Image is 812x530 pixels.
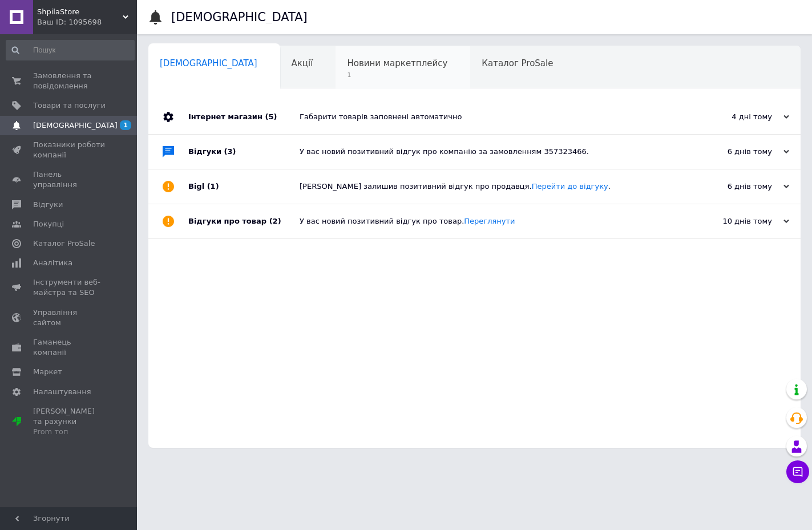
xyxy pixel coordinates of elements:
div: Відгуки про товар [188,204,300,238]
span: (1) [207,182,219,191]
div: Bigl [188,169,300,204]
span: Налаштування [33,387,91,397]
span: Замовлення та повідомлення [33,71,106,91]
span: Каталог ProSale [33,238,95,249]
span: Панель управління [33,169,106,190]
div: У вас новий позитивний відгук про товар. [300,216,675,226]
span: [PERSON_NAME] та рахунки [33,406,106,438]
span: Покупці [33,219,64,229]
span: Новини маркетплейсу [347,58,447,68]
span: [DEMOGRAPHIC_DATA] [33,120,118,131]
div: Інтернет магазин [188,100,300,134]
span: [DEMOGRAPHIC_DATA] [160,58,257,68]
span: (3) [224,147,236,156]
span: Каталог ProSale [482,58,553,68]
span: Відгуки [33,200,63,210]
span: Маркет [33,367,62,377]
span: Товари та послуги [33,100,106,111]
div: Prom топ [33,427,106,437]
div: 10 днів тому [675,216,789,226]
span: (5) [265,112,277,121]
span: Інструменти веб-майстра та SEO [33,277,106,298]
span: Аналітика [33,258,72,268]
span: Акції [292,58,313,68]
a: Переглянути [464,217,515,225]
div: [PERSON_NAME] залишив позитивний відгук про продавця. . [300,181,675,192]
span: Управління сайтом [33,308,106,328]
input: Пошук [6,40,135,60]
div: У вас новий позитивний відгук про компанію за замовленням 357323466. [300,147,675,157]
a: Перейти до відгуку [532,182,608,191]
span: Гаманець компанії [33,337,106,358]
span: 1 [120,120,131,130]
div: Ваш ID: 1095698 [37,17,137,27]
span: Показники роботи компанії [33,140,106,160]
h1: [DEMOGRAPHIC_DATA] [171,10,308,24]
div: 6 днів тому [675,181,789,192]
button: Чат з покупцем [786,460,809,483]
div: Габарити товарів заповнені автоматично [300,112,675,122]
span: 1 [347,71,447,79]
div: Відгуки [188,135,300,169]
div: 6 днів тому [675,147,789,157]
div: 4 дні тому [675,112,789,122]
span: (2) [269,217,281,225]
span: ShpilaStore [37,7,123,17]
